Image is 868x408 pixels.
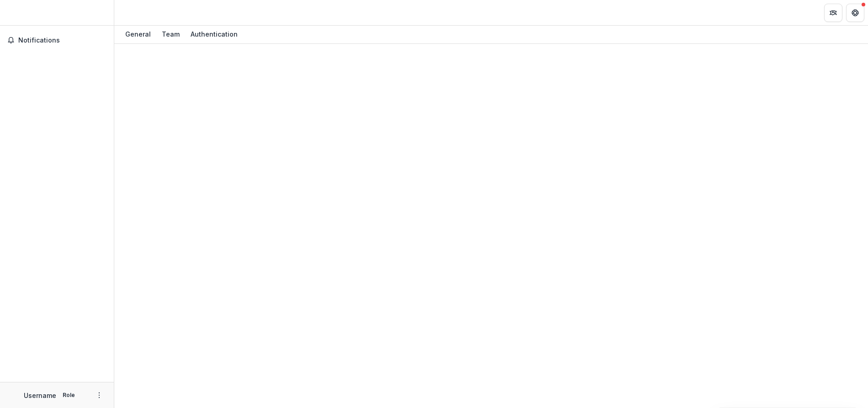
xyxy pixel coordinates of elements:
button: Get Help [846,4,864,22]
span: Notifications [18,37,107,44]
button: Notifications [4,33,110,48]
button: More [94,390,105,401]
div: Authentication [187,27,241,41]
button: Partners [824,4,842,22]
p: Role [60,391,78,399]
a: Authentication [187,26,241,43]
a: General [122,26,154,43]
div: General [122,27,154,41]
div: Team [158,27,183,41]
p: Username [24,391,56,400]
a: Team [158,26,183,43]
